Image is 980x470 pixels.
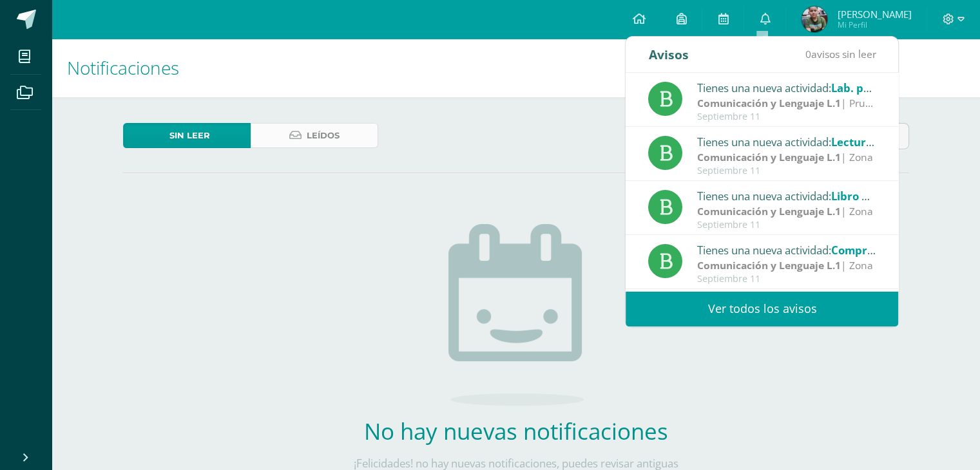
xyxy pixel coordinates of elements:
[697,150,876,165] div: | Zona
[169,124,210,147] span: Sin leer
[697,111,876,122] div: Septiembre 11
[831,243,960,258] span: Comprensión de lectura
[697,133,876,150] div: Tienes una nueva actividad:
[697,187,876,204] div: Tienes una nueva actividad:
[697,204,841,218] strong: Comunicación y Lenguaje L.1
[805,47,811,61] span: 0
[697,165,876,176] div: Septiembre 11
[697,96,841,110] strong: Comunicación y Lenguaje L.1
[251,123,378,148] a: Leídos
[448,224,584,406] img: no_activities.png
[697,274,876,285] div: Septiembre 11
[805,47,876,61] span: avisos sin leer
[697,241,876,258] div: Tienes una nueva actividad:
[831,189,928,203] span: Libro de caligrafía
[123,123,251,148] a: Sin leer
[802,6,827,32] img: 011288320365f5ccd35d503ac93e836a.png
[326,416,706,446] h2: No hay nuevas notificaciones
[831,80,926,95] span: Lab. proceso final
[307,124,340,147] span: Leídos
[697,150,841,164] strong: Comunicación y Lenguaje L.1
[697,79,876,96] div: Tienes una nueva actividad:
[626,291,898,326] a: Ver todos los avisos
[648,37,688,72] div: Avisos
[697,96,876,111] div: | Prueba de Proceso
[697,258,876,273] div: | Zona
[697,220,876,230] div: Septiembre 11
[67,55,179,80] span: Notificaciones
[697,258,841,272] strong: Comunicación y Lenguaje L.1
[837,8,911,21] span: [PERSON_NAME]
[837,19,911,30] span: Mi Perfil
[697,204,876,219] div: | Zona
[831,135,917,149] span: Lectura Susaeta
